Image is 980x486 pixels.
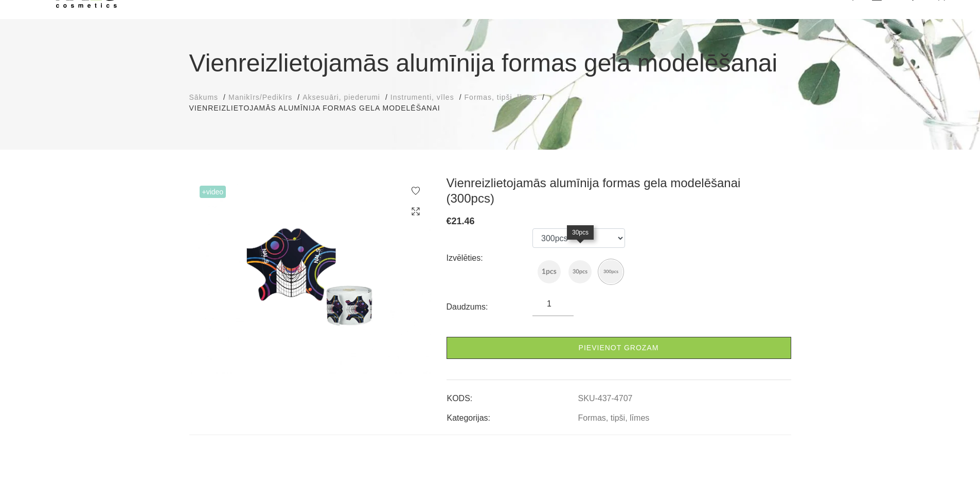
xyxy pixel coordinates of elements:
[465,93,537,101] span: Formas, tipši, līmes
[189,103,451,114] li: Vienreizlietojamās alumīnija formas gela modelēšanai
[302,92,380,103] a: Aksesuāri, piederumi
[189,93,219,101] span: Sākums
[465,92,537,103] a: Formas, tipši, līmes
[447,385,578,405] td: KODS:
[447,405,578,424] td: Kategorijas:
[390,93,454,101] span: Instrumenti, vīles
[390,92,454,103] a: Instrumenti, vīles
[189,175,431,374] img: Vienreizlietojamās alumīnija formas gela modelēšanai
[228,93,292,101] span: Manikīrs/Pedikīrs
[189,92,219,103] a: Sākums
[538,260,561,283] img: Vienreizlietojamās alumīnija formas gela modelēšanai (1pcs)
[578,413,650,423] a: Formas, tipši, līmes
[568,260,592,283] img: Vienreizlietojamās alumīnija formas gela modelēšanai (30pcs)
[578,394,633,403] a: SKU-437-4707
[447,337,791,359] a: Pievienot grozam
[599,260,622,283] img: Vienreizlietojamās alumīnija formas gela modelēšanai (300pcs)
[228,92,292,103] a: Manikīrs/Pedikīrs
[447,216,452,226] span: €
[200,186,226,198] span: +Video
[302,93,380,101] span: Aksesuāri, piederumi
[447,175,791,206] h3: Vienreizlietojamās alumīnija formas gela modelēšanai (300pcs)
[189,45,791,82] h1: Vienreizlietojamās alumīnija formas gela modelēšanai
[447,299,533,315] div: Daudzums:
[447,250,533,266] div: Izvēlēties:
[452,216,475,226] span: 21.46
